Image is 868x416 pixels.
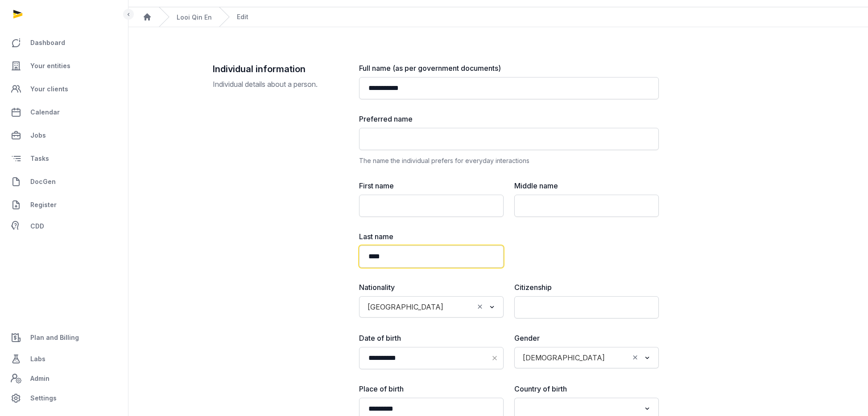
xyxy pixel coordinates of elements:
a: Admin [7,370,121,387]
span: Settings [30,393,57,404]
a: Looi Qin En [177,13,212,21]
label: Nationality [359,282,504,293]
label: Date of birth [359,333,504,343]
span: CDD [30,221,44,232]
a: Your clients [7,78,121,100]
div: The name the individual prefers for everyday interactions [359,155,659,166]
div: Edit [237,12,248,21]
span: Dashboard [30,37,65,48]
button: Clear Selected [476,301,484,313]
label: Place of birth [359,383,504,394]
a: Tasks [7,148,121,169]
a: Your entities [7,55,121,77]
span: Register [30,200,57,210]
input: Search for option [447,301,474,313]
a: Settings [7,387,121,409]
h2: Individual information [213,63,345,75]
span: Your clients [30,84,68,94]
a: Calendar [7,102,121,123]
a: Dashboard [7,32,121,53]
label: Citizenship [514,282,659,293]
p: Individual details about a person. [213,79,345,90]
span: Jobs [30,130,46,141]
label: Full name (as per government documents) [359,63,659,73]
a: Register [7,194,121,216]
a: Plan and Billing [7,327,121,348]
input: Search for option [520,402,641,415]
span: Labs [30,354,45,364]
span: DocGen [30,176,56,187]
a: CDD [7,217,121,235]
span: Calendar [30,107,60,118]
label: First name [359,180,504,191]
div: Search for option [519,350,654,366]
label: Last name [359,231,504,242]
span: [DEMOGRAPHIC_DATA] [521,351,607,364]
div: Search for option [364,299,499,315]
span: Admin [30,373,50,384]
nav: Breadcrumb [128,7,868,27]
button: Clear Selected [631,351,639,364]
span: Your entities [30,61,70,71]
a: Labs [7,348,121,370]
input: Datepicker input [359,347,504,369]
input: Search for option [609,351,629,364]
label: Middle name [514,180,659,191]
span: Plan and Billing [30,332,79,343]
span: [GEOGRAPHIC_DATA] [365,301,446,313]
a: Jobs [7,125,121,146]
label: Gender [514,333,659,343]
label: Preferred name [359,114,659,124]
a: DocGen [7,171,121,192]
span: Tasks [30,153,49,164]
label: Country of birth [514,383,659,394]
